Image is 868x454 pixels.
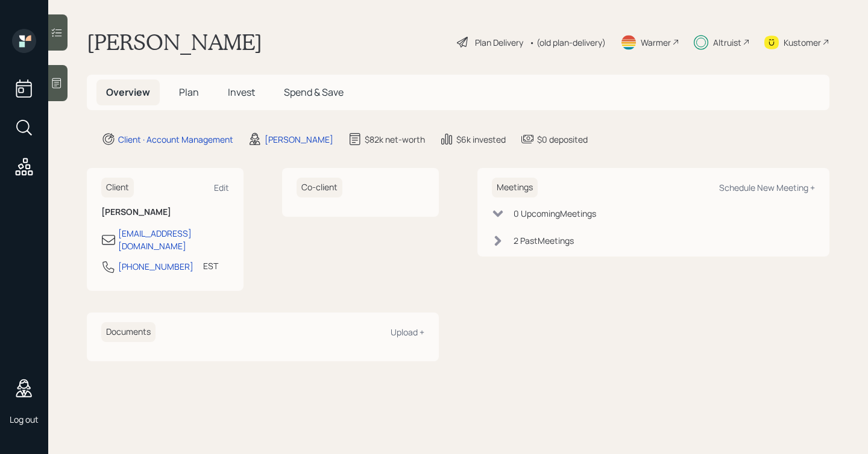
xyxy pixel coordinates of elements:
h6: Documents [101,322,156,342]
div: • (old plan-delivery) [529,36,606,49]
div: $6k invested [456,133,506,146]
span: Spend & Save [284,86,344,99]
div: Warmer [641,36,671,49]
div: [PHONE_NUMBER] [118,260,193,273]
div: Client · Account Management [118,133,233,146]
div: Upload + [391,326,424,338]
span: Plan [179,86,199,99]
h6: Co-client [297,178,342,197]
div: 0 Upcoming Meeting s [514,207,596,220]
span: Overview [106,86,150,99]
div: Edit [214,182,229,193]
div: Plan Delivery [475,36,523,49]
div: 2 Past Meeting s [514,234,574,247]
div: [EMAIL_ADDRESS][DOMAIN_NAME] [118,227,229,252]
div: $0 deposited [537,133,588,146]
div: Kustomer [784,36,821,49]
div: $82k net-worth [365,133,425,146]
h6: Meetings [492,178,538,197]
div: Schedule New Meeting + [719,182,815,193]
div: Log out [10,414,39,425]
h6: [PERSON_NAME] [101,207,229,217]
span: Invest [228,86,255,99]
h1: [PERSON_NAME] [87,29,262,55]
h6: Client [101,178,134,197]
div: Altruist [713,36,741,49]
div: [PERSON_NAME] [265,133,333,146]
div: EST [203,260,218,272]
